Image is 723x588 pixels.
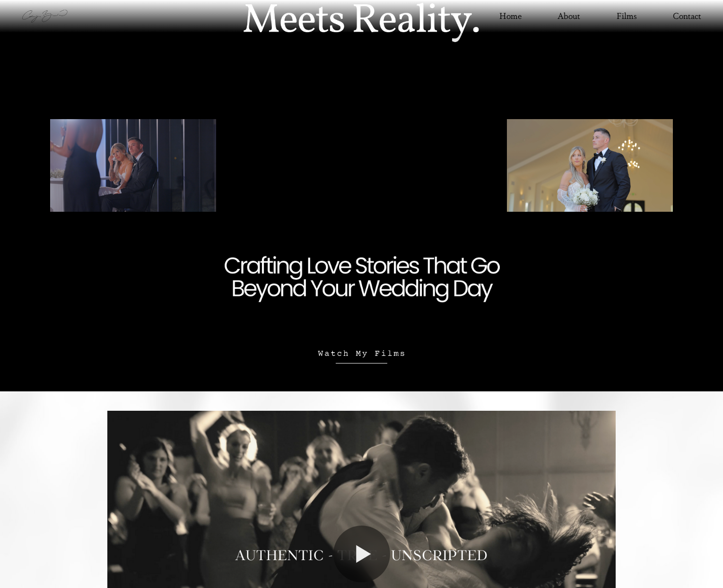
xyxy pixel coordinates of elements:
[499,9,522,24] a: Home
[617,9,637,24] a: Films
[673,9,701,24] a: Contact
[333,526,390,582] button: Play
[22,7,68,25] img: Camryn Bradshaw Films
[557,9,580,24] a: About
